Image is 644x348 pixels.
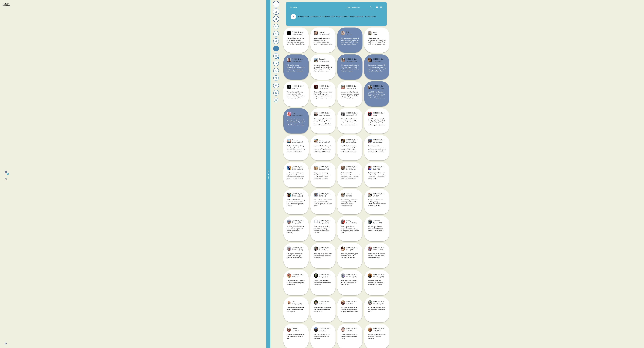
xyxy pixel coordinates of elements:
img: profilepic_24586558354273536.jpg [287,246,291,251]
span: Yes this is little better as long as they keep the promise and not over charge for the services [287,199,305,207]
div: [PERSON_NAME] [346,85,357,87]
div: Octopus (EFC) [292,222,303,224]
span: Yes good idea would attract customers would be interested [368,334,386,339]
div: E.ON Next (ACE) [319,114,330,116]
span: Yes yes yes! I’d sign up straight away, as someone who doesn’t use much energy this is a major ad... [314,172,331,182]
span: I am all for scrapping daily standing charge has I don’t see the point In it and it would be grea... [368,118,385,128]
div: [PERSON_NAME] [346,274,357,276]
span: That's a really good idea, and id see my energy provider more positively with that [314,226,330,234]
div: Octopus (BEG) [373,141,384,143]
img: profilepic_24442853335377864.jpg [314,112,318,116]
div: British Gas (EFG) [292,249,303,251]
div: ScottishPower (CDF) [292,60,303,62]
img: profilepic_30989330784046761.jpg [314,58,318,62]
div: Maryam [319,31,330,33]
div: British Gas (CDF) [292,141,303,143]
div: Utilita ([PERSON_NAME]) [373,114,384,116]
img: profilepic_24056235824075427.jpg [368,139,372,143]
img: profilepic_24256146567376018.jpg [341,327,345,332]
div: British Gas (CDE) [346,114,357,116]
div: British Gas (BED) [346,276,357,278]
span: good initiative if its quite clear in bills there is no any hidden charges monthly or yearly woul... [368,91,386,103]
span: I welcome this decision. Absolutely wonderful idea to drop these daily standing charges, but then... [314,64,332,80]
img: profilepic_24287445777549671.jpg [287,220,291,224]
img: profilepic_31527073623546326.jpg [368,193,372,197]
img: profilepic_24518380037797303.jpg [341,300,345,305]
div: Utilita ([PERSON_NAME]) [373,33,384,35]
div: 11 [273,75,279,81]
span: The fee free is a bit more catchy to me, I like the phrase but at the same time it sounds too goo... [287,91,305,103]
div: OVO (ACF) [319,330,330,332]
img: profilepic_23932607286442116.jpg [287,273,291,278]
div: [PERSON_NAME] [373,247,384,249]
span: Getting rid of standard daily charges will help a lot of people. It really will so many people i'... [314,91,332,103]
img: profilepic_24610263898610095.jpg [287,85,291,89]
img: profilepic_24451506681146891.jpg [314,273,318,278]
span: This would be huge for me as scrapping standing charges and only charging for what I use feels fa... [287,37,305,63]
div: [PERSON_NAME] [373,166,384,168]
div: [PERSON_NAME] [319,193,330,195]
div: [PERSON_NAME] [346,166,357,168]
span: They wont do any diffrent si no point in discussing what they wont do [287,280,305,285]
div: [PERSON_NAME] [292,247,303,249]
span: Yes I do like this idea. So many of us get out off my extra fees on the bill and would want to ha... [341,145,357,155]
img: profilepic_24087497600952787.jpg [314,300,318,305]
div: British Gas (AFG) [292,33,303,35]
img: profilepic_24771429059127578.jpg [341,273,345,278]
div: 2 [273,8,279,15]
span: This sounds too good to be true. I'd need to know more about it. [368,307,385,312]
div: [PERSON_NAME] [319,300,330,303]
div: Utilita (CFE) [346,330,357,332]
div: [PERSON_NAME] [292,193,303,195]
div: British Gas (BGD) [319,141,330,143]
div: [PERSON_NAME] [292,58,303,60]
img: profilepic_24268223266171826.jpg [368,112,372,116]
div: Other (FDA) [346,249,357,251]
div: [PERSON_NAME] [292,85,303,87]
span: This would be brilliant as most of my energy bill is made up by standing charged. I would save so... [341,118,357,130]
div: OVO (FGE) [292,276,303,278]
div: British Gas (AF) [319,87,330,89]
span: That's another major good point. That will be great if that happens [287,307,304,312]
img: profilepic_31394244343500097.jpg [368,85,372,89]
span: That's a great idea as people are always paying for things they dont need or want [341,226,359,234]
div: [PERSON_NAME] [373,139,384,141]
div: OVO (HGF) [292,87,303,89]
img: profilepic_31316037221320692.jpg [368,273,372,278]
div: OVO (CEG) [319,303,330,305]
div: 11 [7,173,9,175]
input: Search Question 7 [345,5,373,9]
img: profilepic_31279284678382687.jpg [368,246,372,251]
div: 5 [273,31,279,36]
img: profilepic_24395719963451879.jpg [287,300,291,305]
div: Octopus (DCF) [319,222,330,224]
div: [PERSON_NAME] [346,58,357,60]
div: [PERSON_NAME] [319,220,330,222]
div: 13 [273,90,279,96]
span: no, i don’t believe this at all. energy companies make promises to get customers but bills are st... [314,145,331,155]
span: Oh, this is great, because i would have thought this has been in place before now. Exactly worth it. [368,172,386,180]
div: 1 [273,1,279,7]
span: Charging customers for what they using will definitely help most families in [MEDICAL_DATA]. [368,199,386,207]
div: [PERSON_NAME] [319,166,330,168]
img: profilepic_24305448275782816.jpg [341,139,345,143]
div: ScottishPower (BCD) [346,168,357,170]
div: British Gas (ABE) [292,195,303,197]
div: British Gas (AEF) [292,168,303,170]
span: I absolutely love this! Why should we pay for something we dont use when we aren’t home. I love t... [314,37,332,59]
div: 12 [273,83,279,88]
div: [PERSON_NAME] [373,58,384,60]
div: [PERSON_NAME] [319,112,330,114]
img: profilepic_23965510736482415.jpg [314,327,318,332]
span: Hmm. They’ll probably put the tariffs up. I’m not convinced by this one [341,253,358,259]
img: profilepic_24839280652346615.jpg [368,58,372,62]
span: That could get really expensive for the amount one person would use [368,280,384,285]
div: [PERSON_NAME] [319,327,330,330]
span: This is exciting and would encourage me to switch suppliers as I’m a low consumption user [341,199,357,207]
div: 3 [273,16,279,22]
span: Definitely i like this brilliant and will encourage me to stay or move to this company [287,226,304,234]
div: Octopus (FDG) [373,222,382,224]
img: profilepic_24891739163772398.jpg [287,58,291,62]
div: Daniella [346,193,352,195]
img: profilepic_24514310818200650.jpg [287,166,291,170]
